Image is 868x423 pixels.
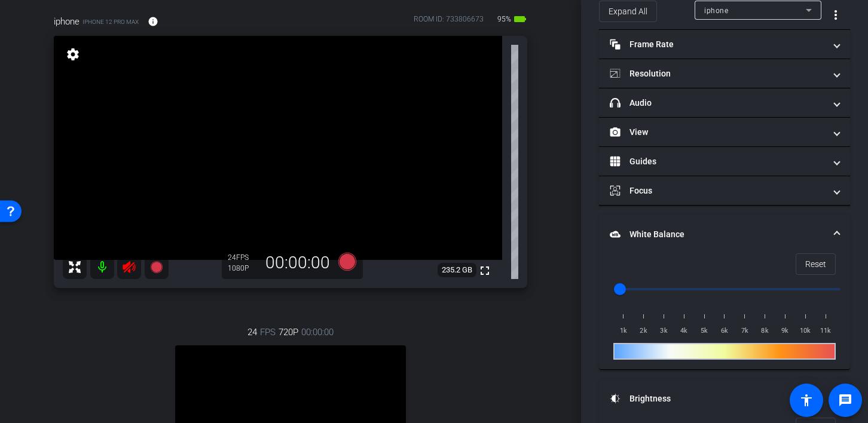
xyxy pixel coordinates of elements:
mat-icon: more_vert [829,8,843,22]
span: 2k [634,325,654,337]
span: iphone [704,7,728,15]
mat-expansion-panel-header: View [599,118,850,146]
span: 1k [613,325,634,337]
mat-icon: info [148,16,158,27]
mat-icon: message [838,393,852,407]
mat-icon: fullscreen [478,263,492,278]
mat-panel-title: Brightness [610,393,825,405]
span: FPS [260,326,276,339]
span: FPS [236,253,249,262]
span: 3k [654,325,674,337]
span: 720P [279,326,298,339]
span: 95% [496,10,513,29]
mat-panel-title: Guides [610,155,825,168]
span: 235.2 GB [438,263,476,277]
div: White Balance [599,253,850,369]
mat-panel-title: Frame Rate [610,38,825,51]
mat-expansion-panel-header: Brightness [599,379,850,418]
button: Reset [796,253,836,275]
mat-expansion-panel-header: Frame Rate [599,30,850,59]
span: 6k [714,325,735,337]
span: 8k [755,325,775,337]
span: iphone [54,15,80,28]
mat-panel-title: Focus [610,185,825,197]
span: 9k [775,325,796,337]
div: 24 [228,253,258,262]
mat-panel-title: White Balance [610,228,825,241]
button: Expand All [599,1,657,22]
mat-icon: accessibility [799,393,814,407]
span: 7k [735,325,755,337]
span: 00:00:00 [301,326,334,339]
div: ROOM ID: 733806673 [414,14,484,31]
mat-icon: battery_std [513,12,527,26]
mat-expansion-panel-header: Audio [599,88,850,117]
mat-expansion-panel-header: Focus [599,176,850,205]
span: 4k [674,325,694,337]
span: iPhone 12 Pro Max [82,17,139,26]
span: 11k [815,325,836,337]
span: Reset [805,253,826,275]
span: 24 [247,326,257,339]
mat-expansion-panel-header: Resolution [599,59,850,88]
button: More Options for Adjustments Panel [821,1,850,29]
mat-icon: settings [65,47,81,62]
mat-panel-title: Audio [610,97,825,109]
mat-panel-title: View [610,126,825,139]
span: 5k [694,325,714,337]
div: 00:00:00 [258,253,338,273]
span: 10k [795,325,815,337]
mat-panel-title: Resolution [610,68,825,80]
mat-expansion-panel-header: White Balance [599,215,850,253]
div: 1080P [228,263,258,273]
mat-expansion-panel-header: Guides [599,147,850,176]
